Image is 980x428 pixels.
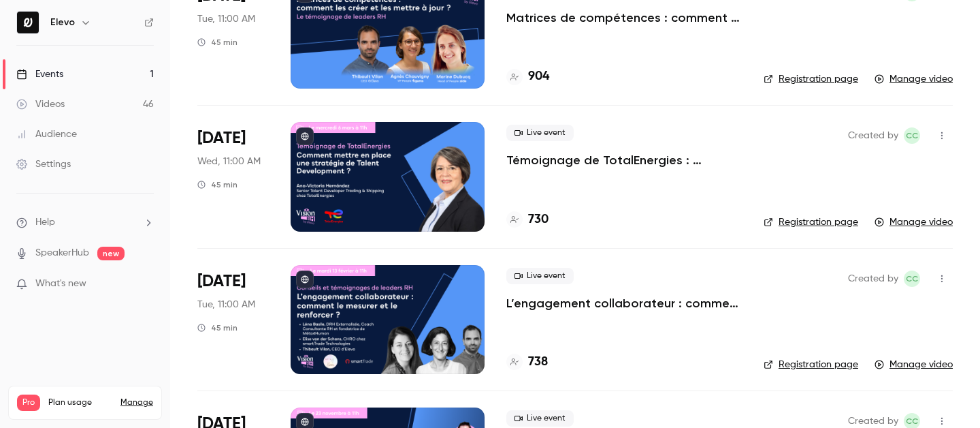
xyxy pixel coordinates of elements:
span: Plan usage [48,397,112,408]
span: Live event [506,410,574,427]
span: CC [906,127,918,144]
span: Live event [506,125,574,141]
h4: 730 [528,211,549,229]
a: Manage video [875,72,953,86]
span: Created by [848,127,898,144]
span: Live event [506,268,574,284]
a: Manage video [875,358,953,371]
a: 730 [506,211,549,229]
div: Audience [16,127,77,141]
a: Manage [120,397,153,408]
div: Mar 6 Wed, 11:00 AM (Europe/Paris) [197,122,269,231]
h4: 904 [528,67,549,86]
div: Events [16,67,63,81]
a: 738 [506,353,548,371]
img: Elevo [17,12,39,33]
div: Feb 13 Tue, 11:00 AM (Europe/Paris) [197,265,269,374]
a: Registration page [764,358,858,371]
div: Settings [16,157,71,171]
div: 45 min [197,179,238,190]
span: [DATE] [197,127,246,149]
div: 45 min [197,37,238,48]
span: CC [906,271,918,287]
h4: 738 [528,353,548,371]
a: Registration page [764,72,858,86]
span: new [97,247,125,260]
span: Pro [17,395,40,411]
span: Created by [848,271,898,287]
span: Tue, 11:00 AM [197,298,255,311]
a: Registration page [764,215,858,229]
a: Témoignage de TotalEnergies : comment mettre en place une stratégie de Talent Development ? [506,152,742,168]
a: Manage video [875,215,953,229]
iframe: Noticeable Trigger [137,278,154,290]
a: 904 [506,67,549,86]
span: [DATE] [197,271,246,292]
span: What's new [35,277,86,291]
span: Help [35,215,55,230]
span: Clara Courtillier [904,271,920,287]
h6: Elevo [50,16,75,29]
div: 45 min [197,322,238,333]
a: SpeakerHub [35,246,89,260]
div: Videos [16,97,65,111]
span: Clara Courtillier [904,127,920,144]
span: Wed, 11:00 AM [197,155,261,168]
a: L’engagement collaborateur : comment le mesurer et le renforcer ? Conseils et témoignages de lead... [506,295,742,311]
span: Tue, 11:00 AM [197,12,255,26]
a: Matrices de compétences : comment les créer et les mettre à jour ? Le témoignage de leaders RH [506,10,742,26]
li: help-dropdown-opener [16,215,154,230]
